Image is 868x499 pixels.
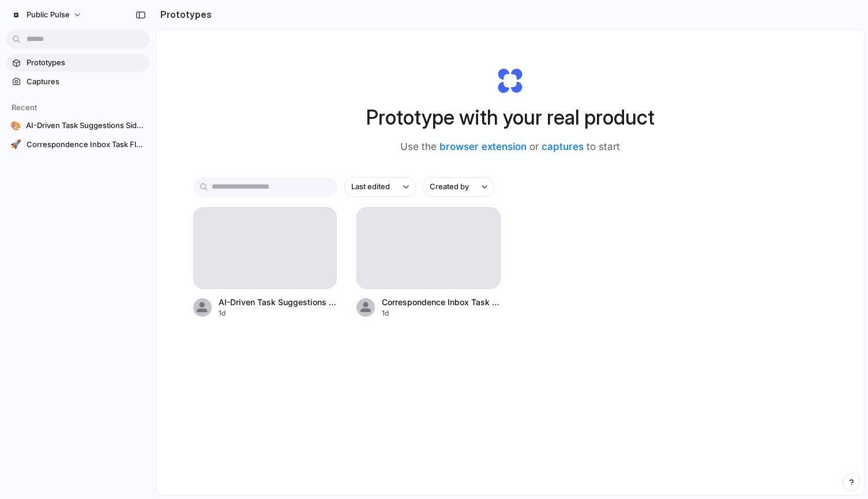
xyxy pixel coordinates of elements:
h1: Prototype with your real product [366,102,655,133]
a: Correspondence Inbox Task Flow1d [356,207,501,318]
span: Public Pulse [27,9,70,21]
a: captures [542,141,584,152]
a: 🚀Correspondence Inbox Task Flow [6,136,150,153]
div: 1d [382,308,501,318]
a: 🎨AI-Driven Task Suggestions Sidebar [6,117,150,134]
span: Last edited [351,181,390,193]
a: AI-Driven Task Suggestions Sidebar1d [193,207,337,318]
span: Prototypes [27,57,145,69]
span: Recent [12,103,37,112]
span: Correspondence Inbox Task Flow [27,139,145,151]
div: 1d [219,308,337,318]
div: 🚀 [10,139,22,151]
span: AI-Driven Task Suggestions Sidebar [219,296,337,308]
button: Public Pulse [6,6,88,24]
div: 🎨 [10,120,21,132]
span: Created by [430,181,469,193]
span: Use the or to start [400,140,620,155]
span: Correspondence Inbox Task Flow [382,296,501,308]
h2: Prototypes [156,7,212,21]
span: AI-Driven Task Suggestions Sidebar [26,120,145,132]
span: Captures [27,76,145,88]
button: Last edited [344,177,416,197]
a: browser extension [439,141,527,152]
a: Captures [6,73,150,91]
button: Created by [423,177,494,197]
a: Prototypes [6,54,150,72]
